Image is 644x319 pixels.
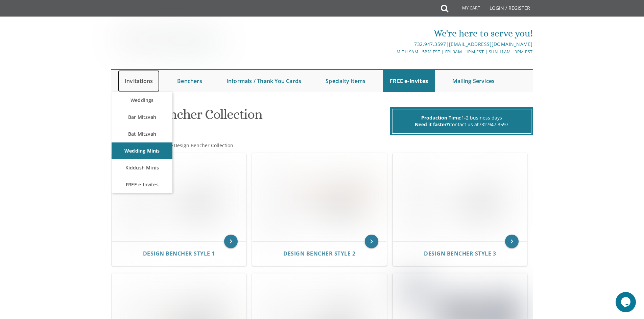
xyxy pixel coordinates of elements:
a: 732.947.3597 [414,41,446,47]
img: Design Bencher Style 2 [253,154,386,241]
a: Mailing Services [446,70,501,92]
img: Design Bencher Style 3 [393,154,527,241]
div: 1-2 business days Contact us at [392,109,531,134]
a: Specialty Items [319,70,372,92]
a: Design Bencher Collection [173,142,233,149]
a: Weddings [112,92,172,109]
span: Design Bencher Style 1 [143,250,215,257]
img: BP Invitation Loft [111,27,227,55]
span: Design Bencher Collection [174,142,233,149]
a: keyboard_arrow_right [365,235,378,248]
a: keyboard_arrow_right [224,235,238,248]
a: FREE e-Invites [383,70,435,92]
a: Kiddush Minis [112,159,172,176]
a: Bar Mitzvah [112,109,172,126]
span: Need it faster? [415,121,449,128]
a: FREE e-Invites [112,176,172,193]
h1: Design Bencher Collection [113,107,388,127]
div: M-Th 9am - 5pm EST | Fri 9am - 1pm EST | Sun 11am - 3pm EST [252,48,533,55]
div: : [111,142,322,149]
span: > [170,142,233,149]
span: Design Bencher Style 2 [283,250,355,257]
div: We're here to serve you! [252,27,533,40]
a: Invitations [118,70,160,92]
a: Design Bencher Style 1 [143,250,215,257]
iframe: chat widget [616,292,637,312]
a: Bat Mitzvah [112,126,172,142]
span: Design Bencher Style 3 [424,250,496,257]
a: Benchers [170,70,209,92]
span: Production Time: [421,114,461,121]
a: Design Bencher Style 2 [283,250,355,257]
div: | [252,40,533,48]
a: My Cart [448,1,485,18]
a: 732.947.3597 [479,121,508,128]
a: keyboard_arrow_right [505,235,519,248]
a: Design Bencher Style 3 [424,250,496,257]
a: Informals / Thank You Cards [220,70,308,92]
img: Design Bencher Style 1 [112,154,246,241]
a: Wedding Minis [112,142,172,159]
a: [EMAIL_ADDRESS][DOMAIN_NAME] [449,41,533,47]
